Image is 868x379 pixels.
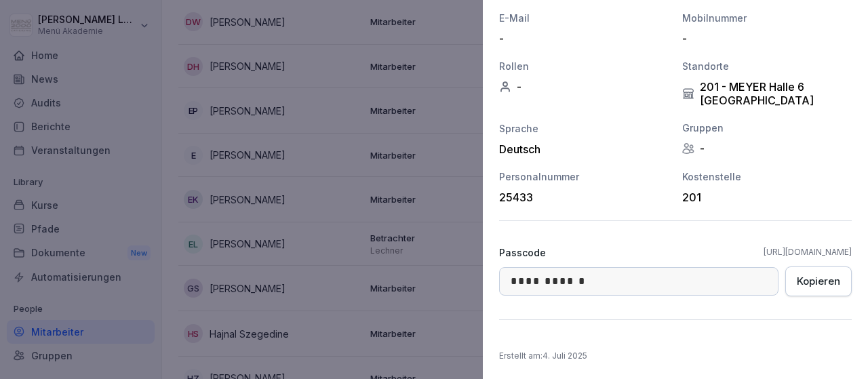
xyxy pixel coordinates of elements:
p: Erstellt am : 4. Juli 2025 [499,350,852,362]
div: 201 [682,191,845,204]
p: Passcode [499,245,546,260]
div: Standorte [682,59,852,73]
div: Kostenstelle [682,169,852,184]
div: - [499,32,662,45]
div: Mobilnummer [682,11,852,25]
div: 25433 [499,191,662,204]
div: Sprache [499,121,669,136]
div: Personalnummer [499,169,669,184]
div: - [682,32,845,45]
div: Gruppen [682,121,852,135]
div: Deutsch [499,142,669,156]
a: [URL][DOMAIN_NAME] [764,246,852,258]
div: - [499,80,669,94]
div: 201 - MEYER Halle 6 [GEOGRAPHIC_DATA] [682,80,852,107]
div: Kopieren [797,274,840,289]
div: E-Mail [499,11,669,25]
div: Rollen [499,59,669,73]
button: Kopieren [785,266,852,296]
div: - [682,142,852,155]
